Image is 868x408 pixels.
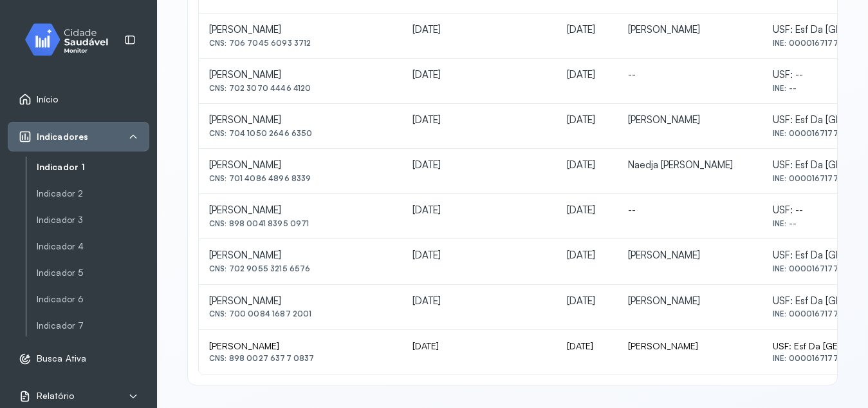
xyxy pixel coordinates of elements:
[209,84,392,93] div: CNS: 702 3070 4446 4120
[209,114,392,126] div: [PERSON_NAME]
[628,159,752,171] div: Naedja [PERSON_NAME]
[37,131,88,142] span: Indicadores
[412,249,546,262] div: [DATE]
[412,69,546,81] div: [DATE]
[37,320,149,331] a: Indicador 7
[628,69,752,81] div: --
[19,353,138,365] a: Busca Ativa
[37,186,149,202] a: Indicador 2
[628,204,752,217] div: --
[412,114,546,126] div: [DATE]
[209,174,392,183] div: CNS: 701 4086 4896 8339
[14,21,129,59] img: monitor.svg
[567,159,608,171] div: [DATE]
[567,114,608,126] div: [DATE]
[37,188,149,199] a: Indicador 2
[412,340,546,352] div: [DATE]
[412,295,546,307] div: [DATE]
[567,69,608,81] div: [DATE]
[19,93,138,106] a: Início
[37,291,149,307] a: Indicador 6
[37,215,149,226] a: Indicador 3
[209,129,392,138] div: CNS: 704 1050 2646 6350
[567,24,608,36] div: [DATE]
[37,267,149,278] a: Indicador 5
[209,354,392,363] div: CNS: 898 0027 6377 0837
[628,24,752,36] div: [PERSON_NAME]
[209,159,392,171] div: [PERSON_NAME]
[209,204,392,217] div: [PERSON_NAME]
[209,264,392,273] div: CNS: 702 9055 3215 6576
[37,162,149,173] a: Indicador 1
[37,212,149,228] a: Indicador 3
[628,114,752,126] div: [PERSON_NAME]
[37,241,149,252] a: Indicador 4
[209,24,392,36] div: [PERSON_NAME]
[37,353,86,364] span: Busca Ativa
[628,295,752,307] div: [PERSON_NAME]
[567,204,608,217] div: [DATE]
[209,219,392,228] div: CNS: 898 0041 8395 0971
[37,265,149,281] a: Indicador 5
[209,69,392,81] div: [PERSON_NAME]
[412,159,546,171] div: [DATE]
[209,295,392,307] div: [PERSON_NAME]
[567,249,608,262] div: [DATE]
[37,159,149,175] a: Indicador 1
[37,391,74,402] span: Relatório
[412,24,546,36] div: [DATE]
[37,238,149,255] a: Indicador 4
[209,39,392,48] div: CNS: 706 7045 6093 3712
[209,249,392,262] div: [PERSON_NAME]
[567,340,608,352] div: [DATE]
[628,340,752,352] div: [PERSON_NAME]
[209,340,392,352] div: [PERSON_NAME]
[412,204,546,217] div: [DATE]
[567,295,608,307] div: [DATE]
[37,318,149,334] a: Indicador 7
[37,94,59,105] span: Início
[37,294,149,305] a: Indicador 6
[628,249,752,262] div: [PERSON_NAME]
[209,309,392,318] div: CNS: 700 0084 1687 2001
